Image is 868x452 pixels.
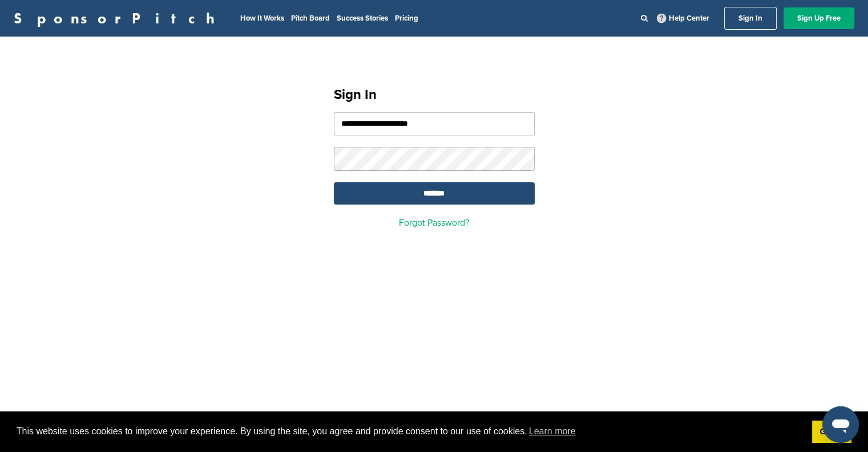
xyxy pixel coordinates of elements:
a: Forgot Password? [399,217,469,229]
a: Pricing [395,14,418,23]
a: Success Stories [337,14,388,23]
a: How It Works [240,14,284,23]
a: Help Center [655,11,712,25]
a: learn more about cookies [527,423,578,440]
iframe: Button to launch messaging window [822,406,859,443]
a: SponsorPitch [14,11,222,26]
span: This website uses cookies to improve your experience. By using the site, you agree and provide co... [17,423,803,440]
h1: Sign In [334,85,535,105]
a: Sign In [724,7,777,30]
a: Pitch Board [291,14,330,23]
a: Sign Up Free [784,7,854,29]
a: dismiss cookie message [812,421,851,443]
